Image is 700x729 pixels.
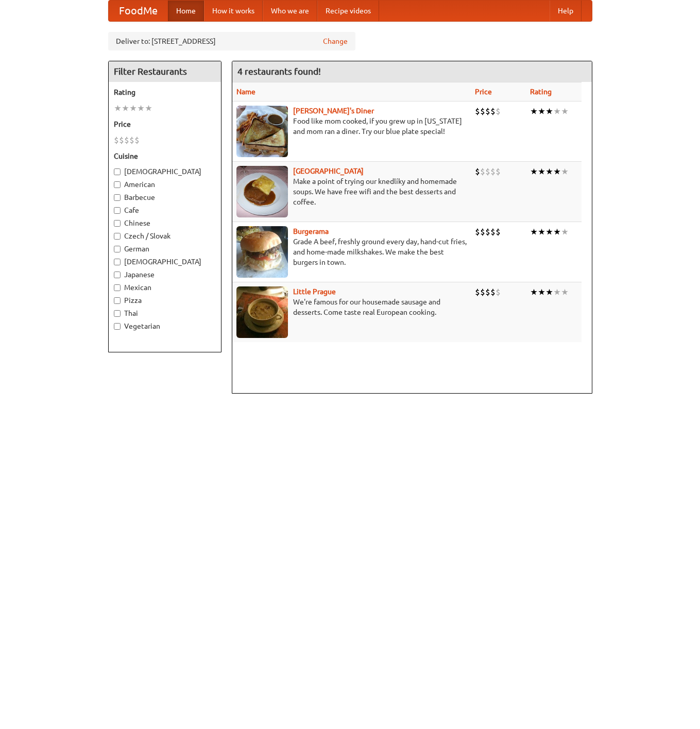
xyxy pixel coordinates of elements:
[124,134,129,146] li: $
[293,227,329,235] a: Burgerama
[490,166,496,177] li: $
[480,286,485,298] li: $
[538,286,545,298] li: ★
[114,308,216,318] label: Thai
[114,321,216,331] label: Vegetarian
[114,220,121,227] input: Chinese
[485,166,490,177] li: $
[114,231,216,241] label: Czech / Slovak
[114,284,121,291] input: Mexican
[263,1,317,21] a: Who we are
[545,166,553,177] li: ★
[293,107,374,115] a: [PERSON_NAME]'s Diner
[538,106,545,117] li: ★
[114,166,216,177] label: [DEMOGRAPHIC_DATA]
[114,134,119,146] li: $
[114,297,121,304] input: Pizza
[129,103,137,114] li: ★
[114,272,121,278] input: Japanese
[475,88,492,96] a: Price
[109,1,168,21] a: FoodMe
[553,106,561,117] li: ★
[114,218,216,228] label: Chinese
[114,233,121,240] input: Czech / Slovak
[490,226,496,238] li: $
[538,226,545,238] li: ★
[119,134,124,146] li: $
[490,286,496,298] li: $
[496,106,501,117] li: $
[114,310,121,317] input: Thai
[561,106,569,117] li: ★
[122,103,129,114] li: ★
[530,226,538,238] li: ★
[114,87,216,97] h5: Rating
[496,286,501,298] li: $
[114,246,121,252] input: German
[114,257,216,267] label: [DEMOGRAPHIC_DATA]
[236,166,288,217] img: czechpoint.jpg
[114,269,216,280] label: Japanese
[236,226,288,278] img: burgerama.jpg
[236,176,467,207] p: Make a point of trying our knedlíky and homemade soups. We have free wifi and the best desserts a...
[553,286,561,298] li: ★
[485,226,490,238] li: $
[114,151,216,161] h5: Cuisine
[114,205,216,215] label: Cafe
[323,36,348,46] a: Change
[114,119,216,129] h5: Price
[538,166,545,177] li: ★
[137,103,145,114] li: ★
[545,106,553,117] li: ★
[114,181,121,188] input: American
[109,61,221,82] h4: Filter Restaurants
[496,166,501,177] li: $
[480,226,485,238] li: $
[114,244,216,254] label: German
[236,236,467,267] p: Grade A beef, freshly ground every day, hand-cut fries, and home-made milkshakes. We make the bes...
[496,226,501,238] li: $
[237,66,321,76] ng-pluralize: 4 restaurants found!
[317,1,379,21] a: Recipe videos
[553,226,561,238] li: ★
[129,134,134,146] li: $
[114,194,121,201] input: Barbecue
[114,295,216,306] label: Pizza
[293,167,364,175] a: [GEOGRAPHIC_DATA]
[475,286,480,298] li: $
[145,103,152,114] li: ★
[485,106,490,117] li: $
[114,259,121,265] input: [DEMOGRAPHIC_DATA]
[114,323,121,330] input: Vegetarian
[475,226,480,238] li: $
[553,166,561,177] li: ★
[480,106,485,117] li: $
[114,282,216,293] label: Mexican
[530,166,538,177] li: ★
[530,88,552,96] a: Rating
[134,134,140,146] li: $
[485,286,490,298] li: $
[236,88,255,96] a: Name
[561,166,569,177] li: ★
[475,106,480,117] li: $
[236,116,467,137] p: Food like mom cooked, if you grew up in [US_STATE] and mom ran a diner. Try our blue plate special!
[114,179,216,190] label: American
[114,192,216,202] label: Barbecue
[530,106,538,117] li: ★
[204,1,263,21] a: How it works
[168,1,204,21] a: Home
[108,32,355,50] div: Deliver to: [STREET_ADDRESS]
[114,168,121,175] input: [DEMOGRAPHIC_DATA]
[475,166,480,177] li: $
[236,297,467,317] p: We're famous for our housemade sausage and desserts. Come taste real European cooking.
[561,226,569,238] li: ★
[530,286,538,298] li: ★
[545,226,553,238] li: ★
[236,286,288,338] img: littleprague.jpg
[293,287,336,296] a: Little Prague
